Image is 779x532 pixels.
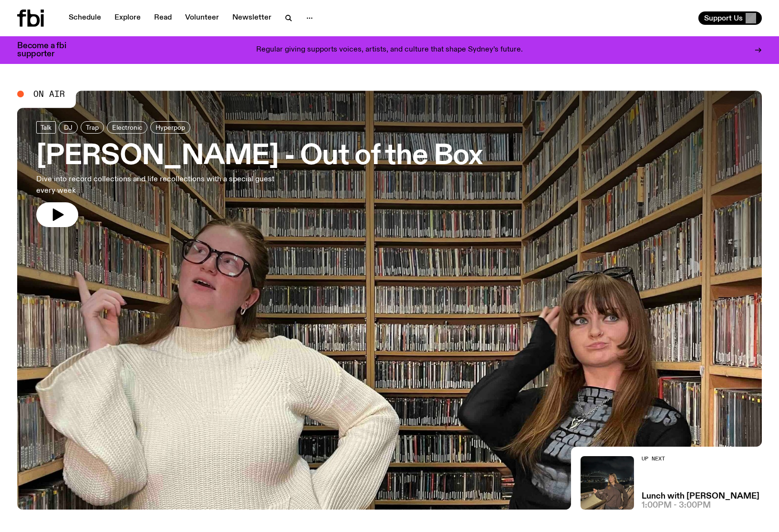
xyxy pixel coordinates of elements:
[179,11,225,25] a: Volunteer
[150,121,190,134] a: Hyperpop
[156,124,185,131] span: Hyperpop
[112,124,142,131] span: Electronic
[63,11,107,25] a: Schedule
[17,91,762,510] a: https://media.fbi.radio/images/IMG_7702.jpg
[59,121,78,134] a: DJ
[81,121,104,134] a: Trap
[36,174,280,197] p: Dive into record collections and life recollections with a special guest every week
[698,11,762,25] button: Support Us
[33,90,65,98] span: On Air
[41,124,52,131] span: Talk
[642,501,711,510] span: 1:00pm - 3:00pm
[148,11,177,25] a: Read
[227,11,277,25] a: Newsletter
[107,121,147,134] a: Electronic
[17,42,78,58] h3: Become a fbi supporter
[36,143,482,170] h3: [PERSON_NAME] - Out of the Box
[36,121,482,227] a: [PERSON_NAME] - Out of the BoxDive into record collections and life recollections with a special ...
[256,46,523,54] p: Regular giving supports voices, artists, and culture that shape Sydney’s future.
[642,456,759,461] h2: Up Next
[642,492,759,501] a: Lunch with [PERSON_NAME]
[36,121,56,134] a: Talk
[581,456,634,510] img: Izzy Page stands above looking down at Opera Bar. She poses in front of the Harbour Bridge in the...
[704,14,743,22] span: Support Us
[86,124,99,131] span: Trap
[109,11,146,25] a: Explore
[64,124,73,131] span: DJ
